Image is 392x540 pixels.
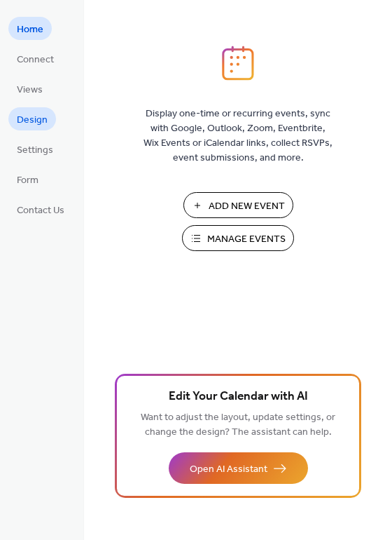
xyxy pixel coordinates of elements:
button: Add New Event [183,192,293,218]
a: Contact Us [8,198,73,221]
span: Form [17,173,38,188]
a: Connect [8,47,62,70]
span: Display one-time or recurring events, sync with Google, Outlook, Zoom, Eventbrite, Wix Events or ... [143,107,332,166]
a: Form [8,168,47,191]
span: Settings [17,143,53,158]
span: Connect [17,53,54,67]
span: Want to adjust the layout, update settings, or change the design? The assistant can help. [141,408,335,442]
a: Views [8,77,51,100]
a: Home [8,17,52,40]
a: Settings [8,137,62,161]
span: Edit Your Calendar with AI [169,387,308,407]
span: Contact Us [17,203,64,218]
span: Design [17,113,48,128]
span: Home [17,22,43,37]
span: Manage Events [207,232,286,247]
button: Open AI Assistant [169,452,308,484]
span: Open AI Assistant [190,462,267,477]
span: Views [17,83,43,97]
a: Design [8,107,56,130]
button: Manage Events [182,225,294,251]
span: Add New Event [209,199,285,214]
img: logo_icon.svg [222,46,254,81]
